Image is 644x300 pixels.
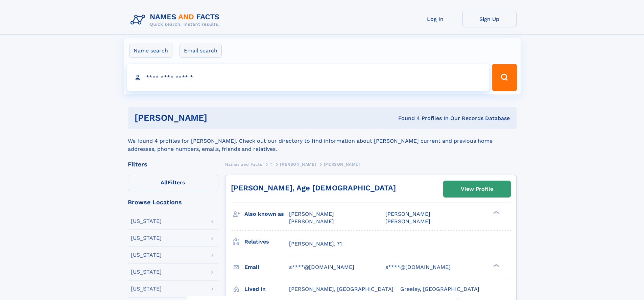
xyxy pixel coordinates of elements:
span: [PERSON_NAME] [385,211,430,217]
h3: Also known as [244,208,289,220]
span: [PERSON_NAME], [GEOGRAPHIC_DATA] [289,286,393,292]
h3: Email [244,261,289,273]
span: [PERSON_NAME] [289,218,334,225]
label: Name search [129,44,172,58]
div: [US_STATE] [131,235,162,241]
div: Browse Locations [128,199,218,205]
h1: [PERSON_NAME] [135,114,303,122]
label: Filters [128,175,218,191]
span: Greeley, [GEOGRAPHIC_DATA] [400,286,479,292]
span: All [161,179,168,186]
h3: Relatives [244,236,289,248]
button: Search Button [492,64,517,91]
a: [PERSON_NAME], 71 [289,240,342,248]
div: [US_STATE] [131,218,162,224]
div: [US_STATE] [131,286,162,292]
div: [US_STATE] [131,269,162,275]
a: View Profile [444,181,510,197]
div: View Profile [461,181,493,197]
span: [PERSON_NAME] [280,162,316,167]
a: Sign Up [462,11,517,27]
div: ❯ [492,210,500,215]
div: [US_STATE] [131,252,162,258]
div: Filters [128,161,218,167]
a: Names and Facts [225,160,262,168]
div: Found 4 Profiles In Our Records Database [303,115,510,122]
label: Email search [180,44,222,58]
a: [PERSON_NAME] [280,160,316,168]
span: [PERSON_NAME] [324,162,360,167]
span: [PERSON_NAME] [385,218,430,225]
div: ❯ [492,263,500,268]
img: Logo Names and Facts [128,11,225,29]
input: search input [127,64,489,91]
span: T [270,162,272,167]
a: T [270,160,272,168]
a: [PERSON_NAME], Age [DEMOGRAPHIC_DATA] [231,184,396,192]
span: [PERSON_NAME] [289,211,334,217]
a: Log In [408,11,462,27]
h3: Lived in [244,283,289,295]
div: We found 4 profiles for [PERSON_NAME]. Check out our directory to find information about [PERSON_... [128,129,517,153]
